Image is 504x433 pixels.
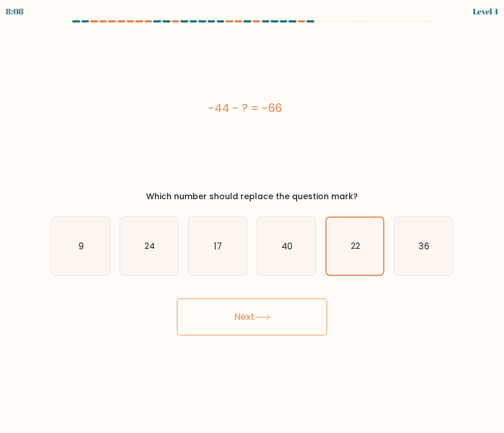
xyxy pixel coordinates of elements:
[79,240,84,252] text: 9
[144,240,155,252] text: 24
[419,240,429,252] text: 36
[473,5,498,17] div: Level 4
[214,240,223,252] text: 17
[281,240,292,252] text: 40
[51,99,439,117] div: -44 - ? = -66
[351,240,360,252] text: 22
[6,5,24,17] div: 8:08
[177,298,327,335] button: Next
[58,191,446,203] div: Which number should replace the question mark?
